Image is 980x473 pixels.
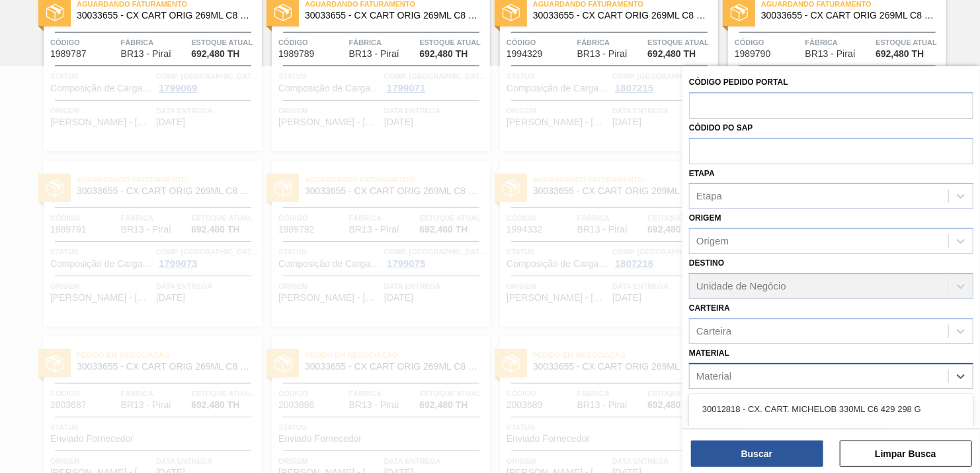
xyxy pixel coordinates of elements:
[689,303,730,313] label: Carteira
[278,49,315,59] span: 1989789
[507,36,574,49] span: Código
[577,36,645,49] span: Fábrica
[305,11,479,21] span: 30033655 - CX CART ORIG 269ML C8 429 WR 276G
[191,36,259,49] span: Estoque atual
[349,36,417,49] span: Fábrica
[503,4,520,21] img: status
[647,36,715,49] span: Estoque atual
[533,11,708,21] span: 30033655 - CX CART ORIG 269ML C8 429 WR 276G
[274,4,292,21] img: status
[191,49,239,59] span: 692,480 TH
[507,49,543,59] span: 1994329
[689,421,973,446] div: 30012035 - LATA AL 269ML [PERSON_NAME] NIV22 EXP [GEOGRAPHIC_DATA]
[735,36,802,49] span: Código
[689,213,721,223] label: Origem
[696,236,729,247] div: Origem
[761,11,936,21] span: 30033655 - CX CART ORIG 269ML C8 429 WR 276G
[689,397,973,421] div: 30012818 - CX. CART. MICHELOB 330ML C6 429 298 G
[689,78,788,87] label: Código Pedido Portal
[731,4,748,21] img: status
[647,49,696,59] span: 692,480 TH
[689,123,753,132] label: Códido PO SAP
[349,49,399,59] span: BR13 - Piraí
[696,325,731,337] div: Carteira
[696,370,731,382] div: Material
[689,169,715,178] label: Etapa
[805,36,873,49] span: Fábrica
[577,49,628,59] span: BR13 - Piraí
[735,49,771,59] span: 1989790
[77,11,251,21] span: 30033655 - CX CART ORIG 269ML C8 429 WR 276G
[876,36,943,49] span: Estoque atual
[689,258,724,268] label: Destino
[419,36,487,49] span: Estoque atual
[46,4,63,21] img: status
[696,191,722,202] div: Etapa
[805,49,856,59] span: BR13 - Piraí
[876,49,924,59] span: 692,480 TH
[689,348,729,358] label: Material
[50,49,87,59] span: 1989787
[121,36,188,49] span: Fábrica
[278,36,346,49] span: Código
[121,49,171,59] span: BR13 - Piraí
[50,36,118,49] span: Código
[419,49,468,59] span: 692,480 TH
